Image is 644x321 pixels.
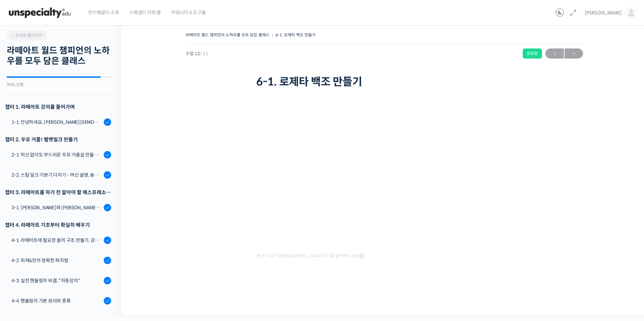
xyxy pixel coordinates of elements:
h1: 6-1. 로제타 백조 만들기 [256,75,512,88]
span: [PERSON_NAME] [585,10,622,16]
div: 4-4. 핸들링의 기본 원리와 종류 [11,297,102,305]
span: ← [545,49,564,58]
span: → [565,49,583,58]
a: 6-1. 로제타 백조 만들기 [276,32,316,37]
div: 챕터 3. 라떼아트를 하기 전 알아야 할 에스프레소 지식 [5,188,111,197]
div: 90% 진행 [7,83,111,87]
div: 4-3. 실전 핸들링의 비결, "자동장치" [11,277,102,284]
span: 수업 12 [186,51,208,56]
div: 4-2. 피쳐&잔의 정확한 파지법 [11,257,102,264]
div: 챕터 2. 우유 거품! 벨벳밀크 만들기 [5,135,111,144]
div: 완료함 [523,48,542,59]
span: 강의로 돌아가기 [10,33,42,38]
div: 1-1. 안녕하세요, [PERSON_NAME][DEMOGRAPHIC_DATA][PERSON_NAME]입니다. [11,118,102,126]
div: 2-1. 머신 없이도 부드러운 우유 거품을 만들 수 있어요 (프렌치 프레스) [11,151,102,158]
a: 라떼아트 월드 챔피언의 노하우를 모두 담은 클래스 [186,32,269,37]
a: ←이전 [545,48,564,59]
span: 영상이 끊기[DEMOGRAPHIC_DATA] 여기를 클릭해주세요 [256,253,364,259]
div: 챕터 4. 라떼아트 기초부터 확실히 배우기 [5,220,111,229]
h2: 라떼아트 월드 챔피언의 노하우를 모두 담은 클래스 [7,45,111,66]
div: 2-2. 스팀 밀크 기본기 다지기 - 머신 설명, 용어 설명, 스팀 공기가 생기는 이유 [11,171,102,179]
a: 강의로 돌아가기 [7,30,47,40]
span: / 21 [200,51,208,57]
h3: 챕터 1. 라떼아트 강의를 들어가며 [5,102,111,111]
div: 3-1. [PERSON_NAME]와 [PERSON_NAME], [PERSON_NAME]과 백플러싱이 라떼아트에 미치는 영향 [11,204,102,211]
div: 4-1. 라떼아트에 필요한 몸의 구조 만들기, 감독관 & 관찰자가 되는 법 [11,237,102,244]
a: 다음→ [565,48,583,59]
